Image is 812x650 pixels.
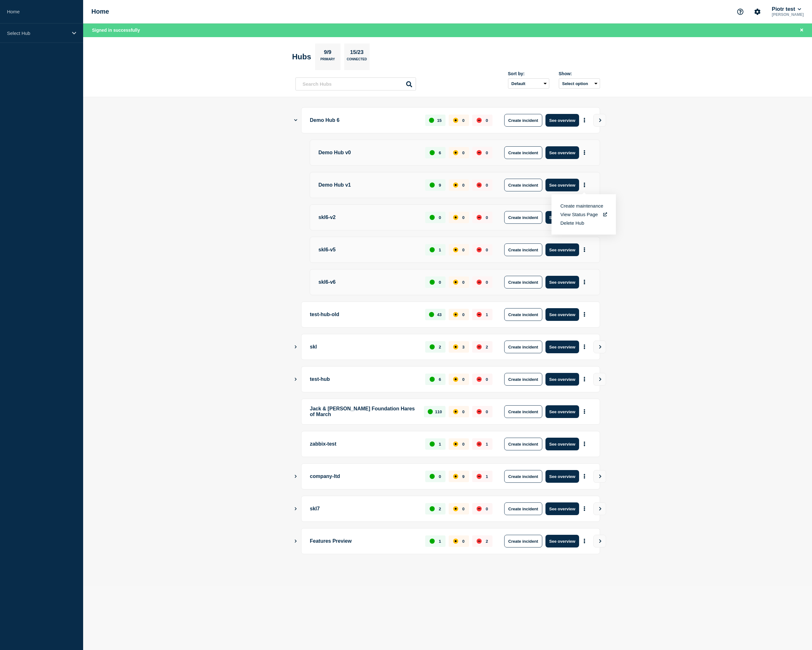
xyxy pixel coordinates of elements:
p: 9/9 [321,49,334,57]
button: Delete Hub [560,220,584,226]
p: zabbix-test [310,438,418,450]
div: up [430,506,435,511]
p: 0 [462,118,465,123]
p: 0 [462,248,465,252]
div: down [477,344,482,349]
button: Create incident [504,146,542,159]
p: 1 [486,442,488,447]
p: 0 [486,183,488,188]
p: skl6-v6 [319,276,418,289]
button: More actions [580,147,589,159]
p: 0 [486,507,488,511]
div: up [430,280,435,285]
button: Piotr test [770,6,802,12]
p: 0 [439,215,441,220]
p: 0 [486,150,488,155]
button: See overview [545,535,579,547]
p: 0 [486,215,488,220]
button: See overview [545,373,579,386]
div: up [430,344,435,349]
button: Create incident [504,438,542,450]
button: Create incident [504,405,542,418]
p: 6 [439,377,441,382]
button: Create incident [504,502,542,515]
button: See overview [545,470,579,483]
button: More actions [580,276,589,288]
h1: Home [91,8,109,15]
p: skl6-v2 [319,211,418,224]
p: 2 [486,345,488,349]
p: test-hub-old [310,308,418,321]
div: affected [453,377,458,382]
div: down [477,247,482,252]
p: 1 [486,312,488,317]
p: 15 [437,118,441,123]
p: test-hub [310,373,418,386]
div: Sort by: [508,71,549,76]
button: Show Connected Hubs [294,118,297,123]
p: 0 [462,215,465,220]
p: 0 [462,377,465,382]
p: 0 [439,280,441,285]
div: down [477,441,482,447]
div: up [430,215,435,220]
button: More actions [580,374,589,385]
button: Show Connected Hubs [294,345,297,349]
div: up [430,539,435,544]
button: Show Connected Hubs [294,377,297,382]
p: company-ltd [310,470,418,483]
button: See overview [545,211,579,224]
div: affected [453,118,458,123]
p: 0 [486,118,488,123]
div: down [477,474,482,479]
button: Create incident [504,470,542,483]
p: 2 [439,345,441,349]
p: 2 [439,507,441,511]
button: See overview [545,276,579,289]
p: 0 [462,507,465,511]
div: down [477,409,482,414]
div: affected [453,182,458,188]
div: up [430,377,435,382]
button: More actions [580,438,589,450]
div: up [430,182,435,188]
button: Show Connected Hubs [294,474,297,479]
button: More actions [580,115,589,126]
div: down [477,377,482,382]
p: 0 [462,442,465,447]
button: View [593,114,606,127]
p: 0 [486,409,488,414]
div: down [477,118,482,123]
p: 0 [462,539,465,544]
button: Show Connected Hubs [294,507,297,511]
h2: Hubs [292,52,311,61]
div: affected [453,280,458,285]
p: 3 [462,345,465,349]
button: Create incident [504,276,542,289]
button: See overview [545,438,579,450]
p: 0 [486,248,488,252]
button: More actions [580,406,589,418]
div: affected [453,506,458,511]
button: View [593,535,606,547]
div: affected [453,539,458,544]
p: skl6-v5 [319,243,418,256]
button: Create incident [504,114,542,127]
button: See overview [545,341,579,353]
p: Features Preview [310,535,418,547]
button: View [593,470,606,483]
div: affected [453,344,458,349]
button: See overview [545,405,579,418]
p: 0 [462,183,465,188]
p: 9 [462,474,465,479]
button: Create incident [504,535,542,547]
button: Create incident [504,308,542,321]
button: See overview [545,179,579,191]
button: Account settings [751,5,764,18]
div: affected [453,215,458,220]
p: 0 [462,312,465,317]
button: Close banner [798,27,806,34]
div: down [477,150,482,155]
p: 43 [437,312,441,317]
button: See overview [545,308,579,321]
